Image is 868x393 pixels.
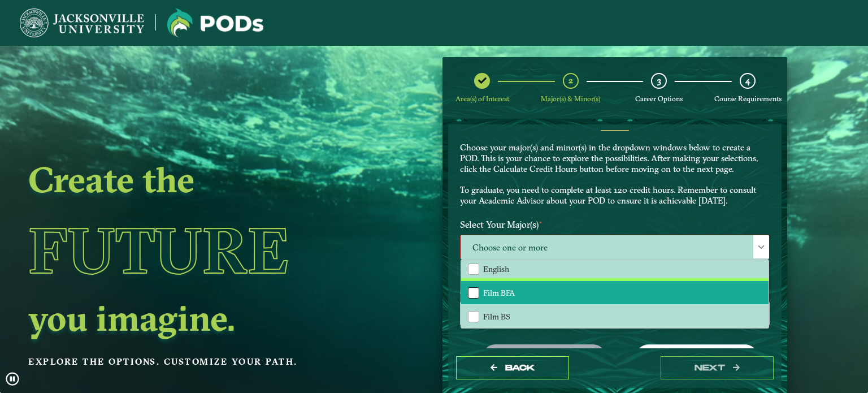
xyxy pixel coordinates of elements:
span: Course Requirements [714,94,782,103]
span: Film BS [483,312,510,322]
p: Choose your major(s) and minor(s) in the dropdown windows below to create a POD. This is your cha... [460,142,770,206]
li: Game Design [461,328,769,352]
span: Back [505,363,535,373]
img: Jacksonville University logo [20,8,144,37]
span: Major(s) & Minor(s) [541,94,600,103]
button: next [661,356,774,379]
span: Career Options [635,94,683,103]
span: 3 [657,75,661,86]
span: Choose one or more [461,235,769,260]
button: Back [456,356,569,379]
span: Film BFA [483,288,515,298]
label: Select Your Minor(s) [452,280,778,301]
p: Explore the options. Customize your path. [28,353,362,370]
h1: Future [28,199,362,302]
h2: Create the [28,163,362,195]
li: Film BFA [461,281,769,305]
span: 2 [568,75,573,86]
sup: ⋆ [539,218,543,226]
img: Jacksonville University logo [167,8,263,37]
span: 4 [745,75,750,86]
li: Film BS [461,304,769,328]
h2: you imagine. [28,302,362,334]
li: English [461,257,769,281]
span: Area(s) of Interest [455,94,509,103]
button: Clear All [635,344,759,372]
button: Calculate credit hours [482,344,606,371]
p: Please select at least one Major [460,262,770,273]
span: English [483,264,509,274]
label: Select Your Major(s) [452,214,778,235]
